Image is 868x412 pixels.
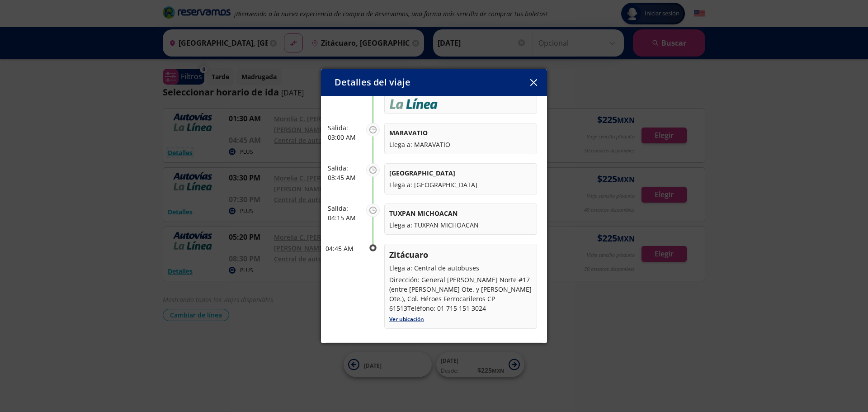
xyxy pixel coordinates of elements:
[389,275,532,313] p: Dirección: General [PERSON_NAME] Norte #17 (entre [PERSON_NAME] Ote. y [PERSON_NAME] Ote.), Col. ...
[389,168,532,178] p: [GEOGRAPHIC_DATA]
[328,204,362,213] p: Salida:
[328,213,362,223] p: 04:15 AM
[389,86,438,109] img: Logo_Autovias_LaLinea_VERT.png
[325,244,362,253] p: 04:45 AM
[389,180,532,189] p: Llega a: [GEOGRAPHIC_DATA]
[328,173,362,182] p: 03:45 AM
[389,208,532,218] p: TUXPAN MICHOACAN
[335,76,410,89] p: Detalles del viaje
[328,133,362,142] p: 03:00 AM
[389,220,532,230] p: Llega a: TUXPAN MICHOACAN
[389,128,532,137] p: MARAVATIO
[389,249,532,261] p: Zitácuaro
[389,315,424,323] a: Ver ubicación
[389,263,532,273] p: Llega a: Central de autobuses
[328,163,362,173] p: Salida:
[328,123,362,133] p: Salida:
[389,140,532,149] p: Llega a: MARAVATIO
